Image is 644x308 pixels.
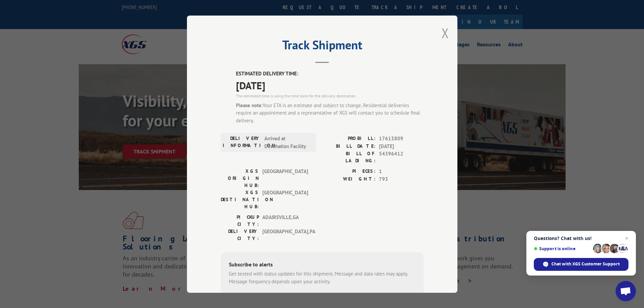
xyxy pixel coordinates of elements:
label: ESTIMATED DELIVERY TIME: [236,70,424,78]
span: 793 [379,175,424,183]
span: [DATE] [236,77,424,93]
span: 17613809 [379,135,424,143]
button: Close modal [442,24,449,42]
div: Get texted with status updates for this shipment. Message and data rates may apply. Message frequ... [229,270,415,285]
label: BILL OF LADING: [322,150,376,164]
h2: Track Shipment [221,40,424,53]
span: ADAIRSVILLE , GA [262,214,308,228]
div: Subscribe to alerts [229,260,415,270]
span: [GEOGRAPHIC_DATA] , PA [262,228,308,242]
span: Close chat [623,234,631,242]
span: [GEOGRAPHIC_DATA] [262,189,308,210]
div: Chat with XGS Customer Support [534,258,628,271]
div: The estimated time is using the time zone for the delivery destination. [236,93,424,99]
label: DELIVERY CITY: [221,228,259,242]
label: PROBILL: [322,135,376,143]
label: WEIGHT: [322,175,376,183]
label: DELIVERY INFORMATION: [223,135,261,150]
div: Open chat [616,281,636,301]
span: 54396412 [379,150,424,164]
span: [DATE] [379,142,424,150]
div: Your ETA is an estimate and subject to change. Residential deliveries require an appointment and ... [236,101,424,124]
span: Arrived at Destination Facility [264,135,310,150]
span: Support is online [534,246,591,251]
label: PICKUP CITY: [221,214,259,228]
span: Chat with XGS Customer Support [551,261,620,267]
label: XGS ORIGIN HUB: [221,168,259,189]
span: [GEOGRAPHIC_DATA] [262,168,308,189]
label: BILL DATE: [322,142,376,150]
label: XGS DESTINATION HUB: [221,189,259,210]
span: 1 [379,168,424,175]
label: PIECES: [322,168,376,175]
strong: Please note: [236,102,263,108]
span: Questions? Chat with us! [534,236,628,241]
